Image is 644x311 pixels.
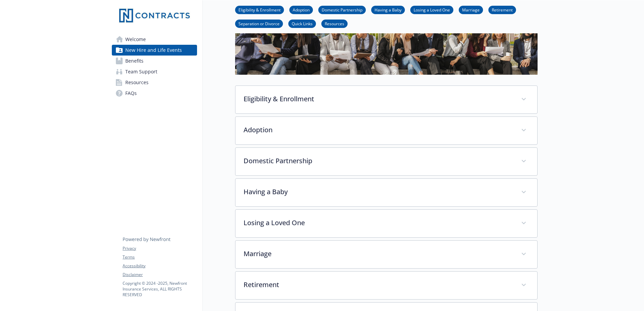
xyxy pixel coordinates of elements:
div: Marriage [235,241,537,268]
p: Eligibility & Enrollment [244,94,513,104]
span: Welcome [125,34,146,45]
span: New Hire and Life Events [125,45,182,56]
span: Resources [125,77,149,88]
div: Retirement [235,272,537,299]
span: Benefits [125,56,143,66]
span: Team Support [125,66,157,77]
span: FAQs [125,88,137,99]
div: Eligibility & Enrollment [235,86,537,113]
p: Copyright © 2024 - 2025 , Newfront Insurance Services, ALL RIGHTS RESERVED [123,280,197,298]
a: Domestic Partnership [318,6,366,13]
a: Accessibility [123,263,197,269]
a: Losing a Loved One [410,6,453,13]
p: Retirement [244,280,513,290]
a: Privacy [123,245,197,251]
div: Having a Baby [235,179,537,206]
a: Team Support [112,66,197,77]
a: FAQs [112,88,197,99]
a: Disclaimer [123,272,197,278]
a: Marriage [459,6,483,13]
a: New Hire and Life Events [112,45,197,56]
a: Resources [321,20,348,27]
a: Retirement [488,6,516,13]
p: Having a Baby [244,187,513,197]
a: Terms [123,254,197,260]
a: Benefits [112,56,197,66]
a: Separation or Divorce [235,20,283,27]
p: Losing a Loved One [244,218,513,228]
img: new hire page banner [235,12,538,75]
a: Having a Baby [371,6,405,13]
div: Domestic Partnership [235,148,537,175]
a: Welcome [112,34,197,45]
p: Marriage [244,249,513,259]
p: Domestic Partnership [244,156,513,166]
a: Adoption [289,6,313,13]
a: Eligibility & Enrollment [235,6,284,13]
div: Adoption [235,117,537,144]
a: Resources [112,77,197,88]
p: Adoption [244,125,513,135]
a: Quick Links [288,20,316,27]
div: Losing a Loved One [235,210,537,237]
